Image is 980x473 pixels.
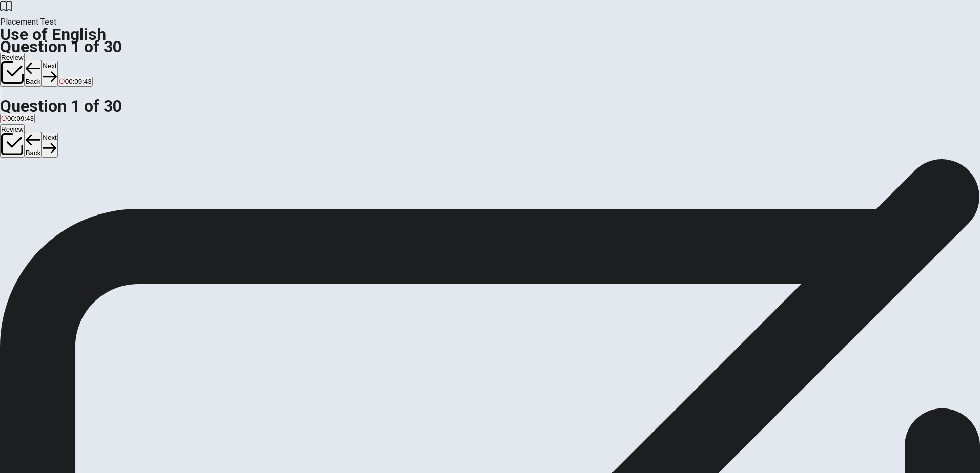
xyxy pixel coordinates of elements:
span: 00:09:43 [7,115,34,122]
span: 00:09:43 [65,78,92,85]
button: Back [25,60,42,87]
button: 00:09:43 [58,77,93,87]
button: Back [25,132,42,158]
button: Next [42,133,57,158]
button: Next [42,61,57,86]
